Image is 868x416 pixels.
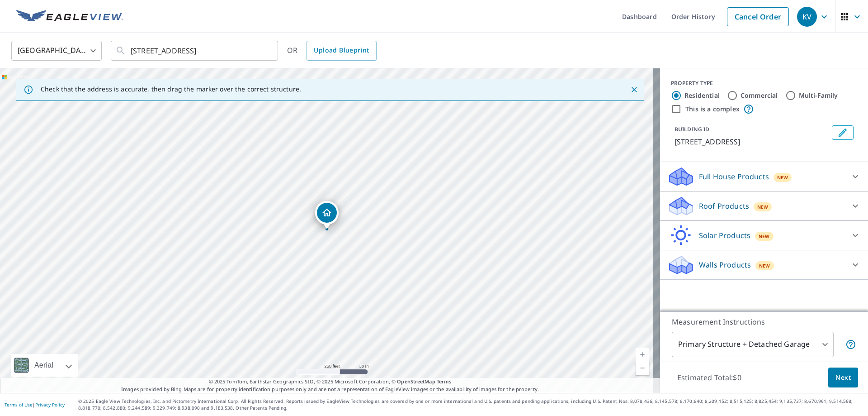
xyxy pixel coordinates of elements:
div: Dropped pin, building 1, Residential property, 148 NW 59th St Seattle, WA 98107 [315,201,339,229]
span: Your report will include the primary structure and a detached garage if one exists. [845,339,856,350]
span: New [759,262,770,269]
p: BUILDING ID [675,125,709,133]
p: [STREET_ADDRESS] [675,136,828,147]
p: Check that the address is accurate, then drag the marker over the correct structure. [41,85,301,93]
p: Solar Products [699,230,750,241]
div: [GEOGRAPHIC_DATA] [11,38,102,63]
a: Terms [437,378,452,385]
label: This is a complex [685,105,740,114]
a: Privacy Policy [35,402,65,408]
div: Full House ProductsNew [667,166,861,187]
div: Roof ProductsNew [667,195,861,217]
a: OpenStreetMap [397,378,435,385]
span: New [777,174,788,181]
div: PROPERTY TYPE [671,79,857,87]
span: New [759,233,770,240]
img: EV Logo [16,10,123,24]
div: Aerial [32,354,56,377]
p: Estimated Total: $0 [670,368,749,387]
div: Primary Structure + Detached Garage [672,332,834,357]
div: Solar ProductsNew [667,225,861,246]
input: Search by address or latitude-longitude [131,38,259,63]
label: Residential [684,91,720,100]
button: Close [628,84,640,96]
label: Multi-Family [799,91,838,100]
div: KV [797,7,817,27]
span: New [757,203,769,210]
a: Current Level 17, Zoom Out [636,361,649,375]
div: Aerial [11,354,78,377]
p: | [5,402,65,407]
span: Upload Blueprint [314,45,369,56]
a: Upload Blueprint [307,41,376,61]
p: © 2025 Eagle View Technologies, Inc. and Pictometry International Corp. All Rights Reserved. Repo... [78,398,863,411]
span: © 2025 TomTom, Earthstar Geographics SIO, © 2025 Microsoft Corporation, © [209,378,452,386]
p: Walls Products [699,259,751,270]
button: Next [828,368,858,388]
p: Measurement Instructions [672,316,856,327]
div: Walls ProductsNew [667,254,861,276]
button: Edit building 1 [832,125,854,140]
div: OR [287,41,377,61]
a: Current Level 17, Zoom In [636,348,649,361]
label: Commercial [741,91,778,100]
a: Cancel Order [727,7,789,26]
span: Next [835,372,851,383]
p: Full House Products [699,171,769,182]
p: Roof Products [699,201,749,211]
a: Terms of Use [5,402,33,408]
